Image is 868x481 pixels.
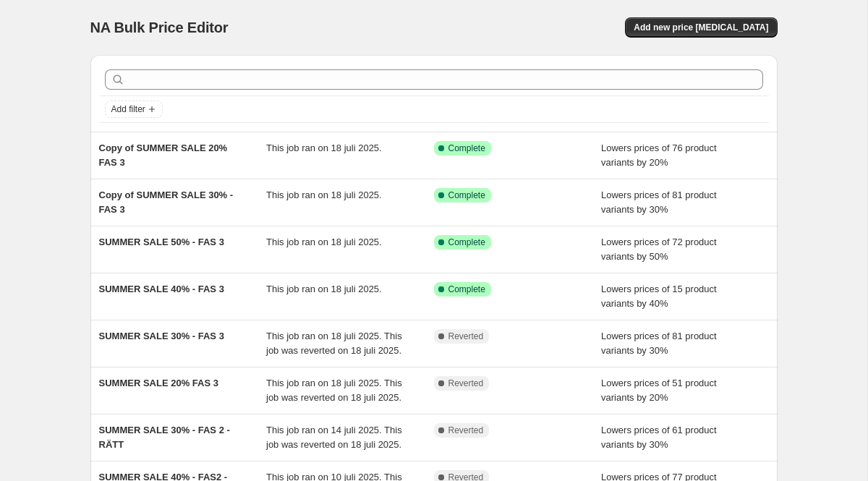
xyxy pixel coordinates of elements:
span: Complete [448,284,485,295]
span: This job ran on 18 juli 2025. [266,284,382,294]
span: This job ran on 18 juli 2025. [266,237,382,247]
span: Reverted [448,425,484,436]
span: This job ran on 18 juli 2025. [266,190,382,200]
span: Copy of SUMMER SALE 30% - FAS 3 [99,190,234,215]
span: SUMMER SALE 20% FAS 3 [99,378,218,388]
span: Lowers prices of 51 product variants by 20% [601,378,717,403]
button: Add filter [105,101,163,118]
span: Lowers prices of 72 product variants by 50% [601,237,717,262]
span: This job ran on 18 juli 2025. This job was reverted on 18 juli 2025. [266,331,402,356]
button: Add new price [MEDICAL_DATA] [625,17,777,38]
span: NA Bulk Price Editor [90,20,229,35]
span: Lowers prices of 81 product variants by 30% [601,331,717,356]
span: Lowers prices of 61 product variants by 30% [601,425,717,450]
span: Complete [448,142,485,154]
span: Copy of SUMMER SALE 20% FAS 3 [99,142,228,168]
span: Complete [448,190,485,201]
span: Add new price [MEDICAL_DATA] [634,22,768,33]
span: SUMMER SALE 30% - FAS 2 - RÄTT [99,425,230,450]
span: Reverted [448,378,484,389]
span: Lowers prices of 15 product variants by 40% [601,284,717,309]
span: This job ran on 18 juli 2025. This job was reverted on 18 juli 2025. [266,378,402,403]
span: Reverted [448,331,484,342]
span: Complete [448,237,485,248]
span: This job ran on 14 juli 2025. This job was reverted on 18 juli 2025. [266,425,402,450]
span: Lowers prices of 81 product variants by 30% [601,190,717,215]
span: Add filter [111,103,145,115]
span: SUMMER SALE 30% - FAS 3 [99,331,224,341]
span: SUMMER SALE 40% - FAS 3 [99,284,224,294]
span: This job ran on 18 juli 2025. [266,142,382,153]
span: SUMMER SALE 50% - FAS 3 [99,237,224,247]
span: Lowers prices of 76 product variants by 20% [601,142,717,168]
